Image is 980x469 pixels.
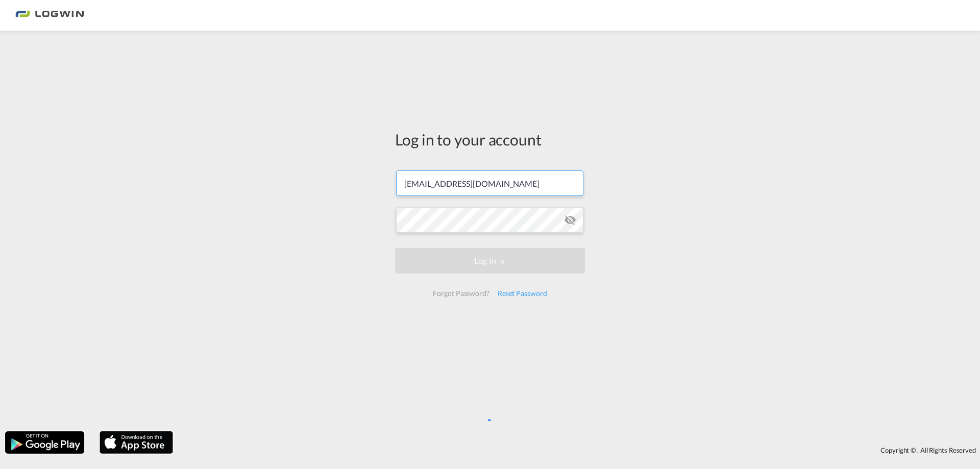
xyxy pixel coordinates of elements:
input: Enter email/phone number [396,170,583,196]
div: Reset Password [494,284,551,303]
img: bc73a0e0d8c111efacd525e4c8ad7d32.png [15,4,84,27]
img: apple.png [99,430,174,455]
img: google.png [4,430,85,455]
md-icon: icon-eye-off [564,214,576,226]
div: Copyright © . All Rights Reserved [178,441,980,459]
div: Forgot Password? [429,284,493,303]
button: LOGIN [395,248,585,274]
div: Log in to your account [395,129,585,150]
